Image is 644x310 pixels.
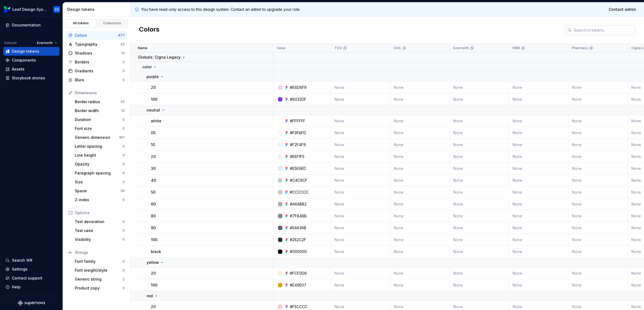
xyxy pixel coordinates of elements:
[12,275,42,281] div: Contact support
[66,58,127,66] a: Borders5
[290,282,306,288] div: #E49E07
[509,198,569,210] td: None
[66,49,127,58] a: Shadows15
[331,267,391,279] td: None
[75,197,123,203] div: Z-index
[12,284,21,290] div: Help
[290,201,307,207] div: #A6ABB2
[569,82,628,93] td: None
[569,163,628,174] td: None
[3,47,59,56] a: Design tokens
[450,210,509,222] td: None
[66,76,127,84] a: Blurs0
[138,55,181,60] p: Globals: Cigna Legacy
[391,198,450,210] td: None
[290,142,306,147] div: #F2F4F9
[450,222,509,234] td: None
[75,161,123,167] div: Opacity
[67,21,94,25] div: All tokens
[123,180,125,184] div: 0
[509,210,569,222] td: None
[290,130,306,136] div: #F9FAFD
[73,217,127,226] a: Text decoration0
[334,46,342,50] p: TCG
[73,187,127,195] a: Space36
[73,226,127,235] a: Text case0
[151,213,156,219] p: 80
[139,25,160,35] h2: Colors
[73,106,127,115] a: Border width13
[75,153,123,158] div: Line height
[75,68,123,74] div: Gradients
[605,5,640,14] a: Contact admin
[391,279,450,291] td: None
[572,25,635,35] input: Search in tokens...
[123,220,125,224] div: 0
[73,115,127,124] a: Duration0
[123,162,125,166] div: 0
[3,21,59,29] a: Documentation
[453,46,469,50] p: Evernorth
[394,46,401,50] p: CHC
[75,77,123,83] div: Blurs
[151,142,155,147] p: 10
[3,56,59,65] a: Components
[450,198,509,210] td: None
[12,58,36,63] div: Components
[66,67,127,75] a: Gradients0
[121,51,125,55] div: 15
[391,127,450,139] td: None
[331,127,391,139] td: None
[290,225,306,231] div: #5A636B
[73,257,127,266] a: Font family0
[75,277,123,282] div: Generic string
[75,117,123,122] div: Duration
[290,85,307,90] div: #E6D6F9
[75,59,123,65] div: Borders
[509,82,569,93] td: None
[123,268,125,272] div: 0
[569,222,628,234] td: None
[75,99,120,105] div: Border radius
[391,210,450,222] td: None
[123,198,125,202] div: 0
[569,210,628,222] td: None
[513,46,520,50] p: PBM
[75,259,123,264] div: Font family
[569,115,628,127] td: None
[118,33,125,38] div: 877
[509,234,569,246] td: None
[75,144,123,149] div: Letter spacing
[331,82,391,93] td: None
[18,300,45,306] a: Supernova Logo
[1,4,62,15] button: Leaf Design SystemCV
[450,174,509,186] td: None
[509,174,569,186] td: None
[3,74,59,82] a: Storybook stories
[3,65,59,73] a: Assets
[3,283,59,291] button: Help
[151,249,161,254] p: black
[290,154,304,159] div: #EEF1F5
[509,279,569,291] td: None
[73,124,127,133] a: Font size0
[141,7,300,12] p: You have read-only access to this design system. Contact an admin to upgrade your role.
[290,178,307,183] div: #C4C9CF
[450,186,509,198] td: None
[277,46,286,50] p: Value
[290,97,306,102] div: #8032DF
[123,286,125,290] div: 0
[3,274,59,282] button: Contact support
[151,237,157,242] p: 100
[391,246,450,258] td: None
[73,235,127,244] a: Visibility0
[123,60,125,64] div: 5
[12,49,39,54] div: Design tokens
[391,82,450,93] td: None
[75,33,118,38] div: Colors
[450,127,509,139] td: None
[290,237,306,242] div: #282C2F
[290,190,309,195] div: #CCCCCC
[73,97,127,106] a: Border radius20
[75,90,125,96] div: Dimensions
